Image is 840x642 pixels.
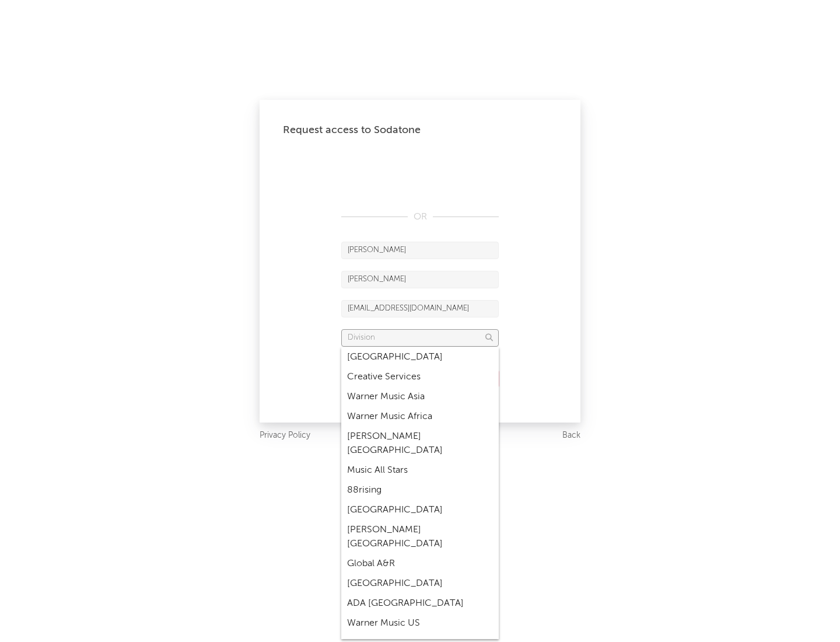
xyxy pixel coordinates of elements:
div: 88rising [341,480,499,500]
div: OR [341,210,499,224]
input: Email [341,300,499,317]
div: ADA [GEOGRAPHIC_DATA] [341,594,499,613]
div: Creative Services [341,367,499,387]
input: First Name [341,242,499,259]
input: Division [341,329,499,347]
div: Music All Stars [341,460,499,480]
div: [PERSON_NAME] [GEOGRAPHIC_DATA] [341,520,499,554]
div: [PERSON_NAME] [GEOGRAPHIC_DATA] [341,427,499,460]
div: Request access to Sodatone [283,123,557,137]
div: Warner Music US [341,613,499,633]
div: [GEOGRAPHIC_DATA] [341,500,499,520]
div: Warner Music Africa [341,407,499,427]
div: Global A&R [341,554,499,574]
div: [GEOGRAPHIC_DATA] [341,574,499,594]
div: Warner Music Asia [341,387,499,407]
div: [GEOGRAPHIC_DATA] [341,347,499,367]
a: Back [562,428,580,443]
input: Last Name [341,271,499,288]
a: Privacy Policy [260,428,310,443]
